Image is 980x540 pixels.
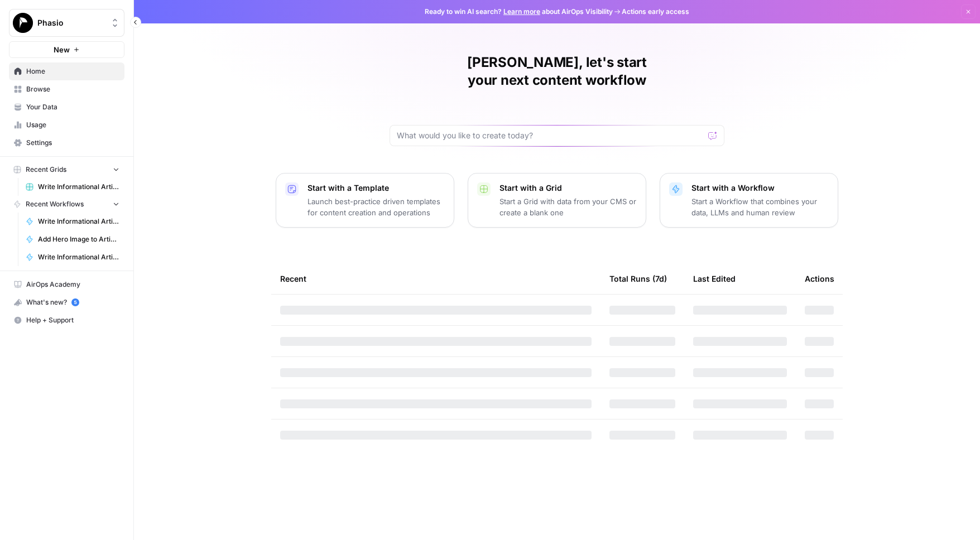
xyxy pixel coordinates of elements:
div: What's new? [9,294,124,311]
a: Browse [9,80,124,98]
span: Phasio [37,17,105,28]
span: Home [26,66,119,76]
a: Learn more [503,7,540,16]
a: 5 [71,298,79,306]
span: Ready to win AI search? about AirOps Visibility [425,7,613,17]
button: Recent Grids [9,161,124,178]
a: Settings [9,134,124,152]
button: Start with a TemplateLaunch best-practice driven templates for content creation and operations [276,173,454,228]
span: Recent Workflows [26,199,84,209]
span: Settings [26,138,119,148]
button: Recent Workflows [9,196,124,213]
h1: [PERSON_NAME], let's start your next content workflow [390,54,724,89]
a: Write Informational Article Outline [21,248,124,266]
p: Start with a Workflow [691,182,829,194]
a: Your Data [9,98,124,116]
input: What would you like to create today? [397,130,704,141]
button: What's new? 5 [9,293,124,311]
p: Start with a Template [308,182,445,194]
button: Help + Support [9,311,124,329]
span: Write Informational Article Body [38,216,119,226]
span: Your Data [26,102,119,112]
a: Add Hero Image to Article [21,230,124,248]
a: Write Informational Articles [21,178,124,196]
div: Actions [805,263,834,294]
p: Start a Grid with data from your CMS or create a blank one [499,196,637,218]
span: Write Informational Articles [38,182,119,192]
button: Start with a GridStart a Grid with data from your CMS or create a blank one [468,173,646,228]
p: Start a Workflow that combines your data, LLMs and human review [691,196,829,218]
span: Help + Support [26,315,119,325]
a: Usage [9,116,124,134]
span: Write Informational Article Outline [38,252,119,262]
span: New [54,44,70,55]
span: Usage [26,120,119,130]
span: Add Hero Image to Article [38,234,119,244]
a: Write Informational Article Body [21,213,124,230]
button: Workspace: Phasio [9,9,124,37]
button: New [9,41,124,58]
span: Recent Grids [26,165,66,175]
p: Launch best-practice driven templates for content creation and operations [308,196,445,218]
a: Home [9,62,124,80]
p: Start with a Grid [499,182,637,194]
div: Last Edited [693,263,736,294]
text: 5 [74,300,76,305]
img: Phasio Logo [13,13,33,33]
span: Browse [26,84,119,94]
a: AirOps Academy [9,276,124,293]
div: Total Runs (7d) [609,263,667,294]
div: Recent [280,263,592,294]
span: Actions early access [622,7,689,17]
span: AirOps Academy [26,279,119,290]
button: Start with a WorkflowStart a Workflow that combines your data, LLMs and human review [660,173,838,228]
